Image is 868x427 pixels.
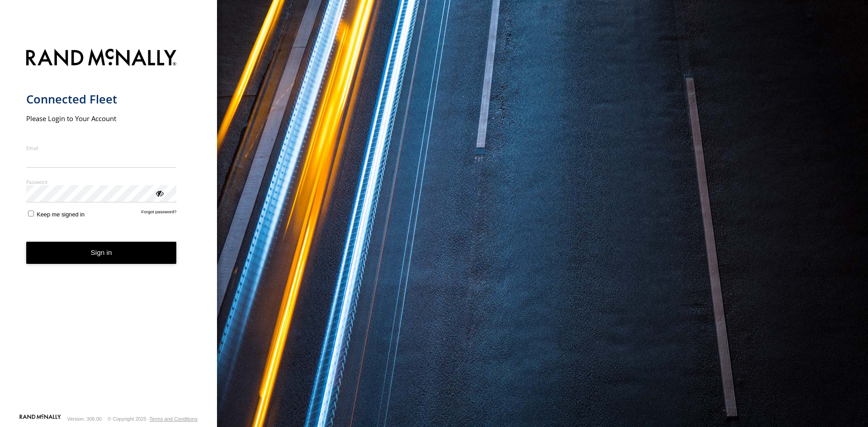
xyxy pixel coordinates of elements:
label: Password [26,178,177,185]
h2: Please Login to Your Account [26,114,177,123]
a: Terms and Conditions [150,416,198,422]
img: Rand McNally [26,47,177,70]
label: Email [26,145,177,151]
div: © Copyright 2025 - [108,416,198,422]
div: Version: 306.00 [67,416,102,422]
a: Visit our Website [19,414,61,423]
h1: Connected Fleet [26,92,177,107]
div: ViewPassword [155,188,164,197]
input: Keep me signed in [28,211,34,216]
a: Forgot password? [142,209,177,218]
form: main [26,43,191,413]
span: Keep me signed in [37,211,85,218]
button: Sign in [26,242,177,264]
